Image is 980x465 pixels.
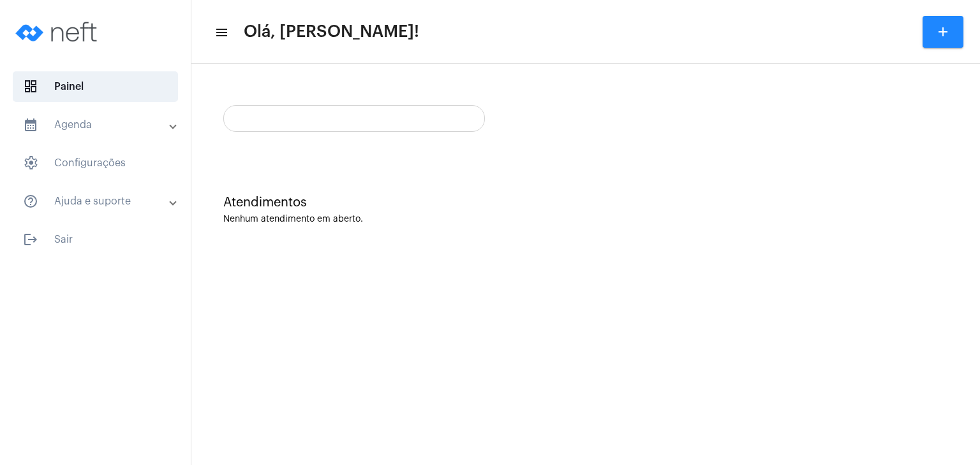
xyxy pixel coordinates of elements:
span: Painel [13,71,178,102]
mat-icon: sidenav icon [23,232,38,247]
mat-icon: sidenav icon [23,194,38,209]
span: sidenav icon [23,79,38,94]
div: Atendimentos [223,196,948,210]
mat-icon: sidenav icon [23,117,38,132]
mat-expansion-panel-header: sidenav iconAgenda [8,110,191,140]
div: Nenhum atendimento em aberto. [223,215,948,224]
span: Configurações [13,148,178,178]
mat-panel-title: Agenda [23,117,170,132]
span: Sair [13,224,178,255]
img: logo-neft-novo-2.png [10,6,106,57]
span: Olá, [PERSON_NAME]! [244,22,419,42]
mat-icon: add [935,24,951,39]
mat-panel-title: Ajuda e suporte [23,194,170,209]
mat-expansion-panel-header: sidenav iconAjuda e suporte [8,186,191,217]
span: sidenav icon [23,155,38,171]
mat-icon: sidenav icon [214,25,227,40]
